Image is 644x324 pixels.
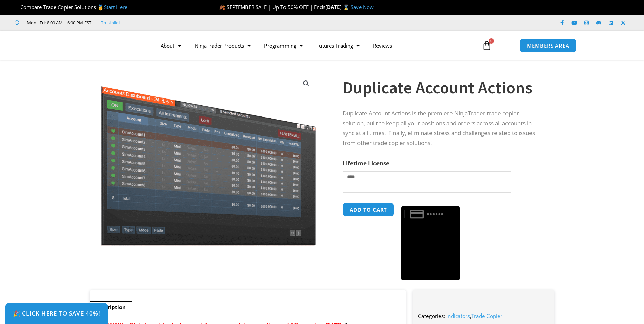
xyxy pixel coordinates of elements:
[472,36,502,55] a: 0
[101,19,121,27] a: Trustpilot
[15,5,20,10] img: 🏆
[343,203,394,217] button: Add to cart
[520,39,576,53] a: MEMBERS AREA
[99,72,317,246] img: Screenshot 2024-08-26 15414455555
[188,38,257,53] a: NinjaTrader Products
[343,109,541,148] p: Duplicate Account Actions is the premiere NinjaTrader trade copier solution, built to keep all yo...
[489,38,494,44] span: 0
[366,38,399,53] a: Reviews
[343,185,353,190] a: Clear options
[325,4,351,11] strong: [DATE] ⌛
[401,206,460,280] button: Buy with GPay
[219,4,325,11] span: 🍂 SEPTEMBER SALE | Up To 50% OFF | Ends
[257,38,310,53] a: Programming
[351,4,374,11] a: Save Now
[13,310,100,316] span: 🎉 Click Here to save 40%!
[15,4,127,11] span: Compare Trade Copier Solutions 🥇
[400,202,461,202] iframe: Secure payment input frame
[527,43,569,48] span: MEMBERS AREA
[343,76,541,100] h1: Duplicate Account Actions
[5,303,108,324] a: 🎉 Click Here to save 40%!
[104,4,127,11] a: Start Here
[68,33,141,58] img: LogoAI | Affordable Indicators – NinjaTrader
[154,38,474,53] nav: Menu
[343,159,389,167] label: Lifetime License
[427,210,444,218] text: ••••••
[300,77,312,90] a: View full-screen image gallery
[25,19,91,27] span: Mon - Fri: 8:00 AM – 6:00 PM EST
[154,38,188,53] a: About
[310,38,366,53] a: Futures Trading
